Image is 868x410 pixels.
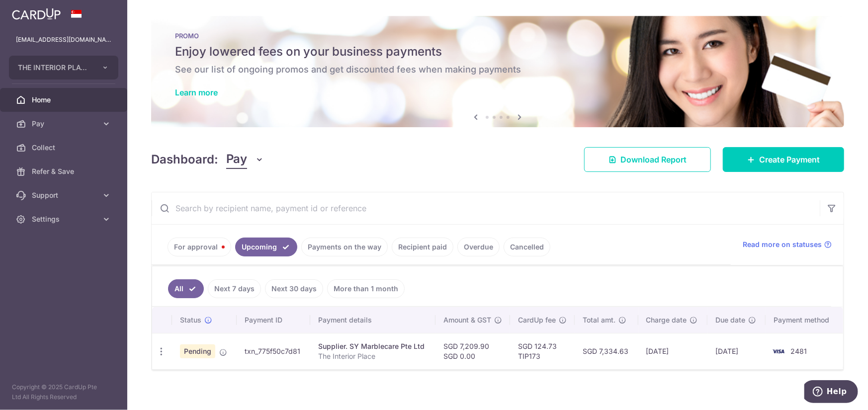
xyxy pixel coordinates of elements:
[583,315,615,325] span: Total amt.
[638,333,708,369] td: [DATE]
[151,16,844,127] img: Latest Promos Banner
[301,238,388,256] a: Payments on the way
[435,333,510,369] td: SGD 7,209.90 SGD 0.00
[804,380,858,405] iframe: Opens a widget where you can find more information
[237,333,310,369] td: txn_775f50c7d81
[518,315,556,325] span: CardUp fee
[318,351,428,361] p: The Interior Place
[32,143,97,153] span: Collect
[208,279,261,298] a: Next 7 days
[180,315,201,325] span: Status
[265,279,323,298] a: Next 30 days
[790,347,807,355] span: 2481
[723,147,844,172] a: Create Payment
[235,238,297,256] a: Upcoming
[151,151,218,168] h4: Dashboard:
[18,63,91,73] span: THE INTERIOR PLACE PTE. LTD.
[646,315,687,325] span: Charge date
[175,44,820,60] h5: Enjoy lowered fees on your business payments
[226,150,247,169] span: Pay
[175,64,820,76] h6: See our list of ongoing promos and get discounted fees when making payments
[707,333,766,369] td: [DATE]
[12,8,61,20] img: CardUp
[392,238,453,256] a: Recipient paid
[32,95,97,105] span: Home
[32,119,97,129] span: Pay
[318,341,428,351] div: Supplier. SY Marblecare Pte Ltd
[584,147,711,172] a: Download Report
[168,238,231,256] a: For approval
[327,279,405,298] a: More than 1 month
[16,35,111,45] p: [EMAIL_ADDRESS][DOMAIN_NAME]
[180,344,215,358] span: Pending
[620,154,687,165] span: Download Report
[759,154,820,165] span: Create Payment
[9,56,118,80] button: THE INTERIOR PLACE PTE. LTD.
[226,150,264,169] button: Pay
[510,333,575,369] td: SGD 124.73 TIP173
[769,345,788,357] img: Bank Card
[504,238,550,256] a: Cancelled
[32,214,97,224] span: Settings
[310,307,435,333] th: Payment details
[457,238,500,256] a: Overdue
[715,315,745,325] span: Due date
[575,333,638,369] td: SGD 7,334.63
[168,279,204,298] a: All
[766,307,843,333] th: Payment method
[743,240,822,249] span: Read more on statuses
[743,240,832,249] a: Read more on statuses
[175,87,218,97] a: Learn more
[152,192,820,224] input: Search by recipient name, payment id or reference
[175,32,820,40] p: PROMO
[237,307,310,333] th: Payment ID
[32,190,97,200] span: Support
[32,166,97,176] span: Refer & Save
[443,315,491,325] span: Amount & GST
